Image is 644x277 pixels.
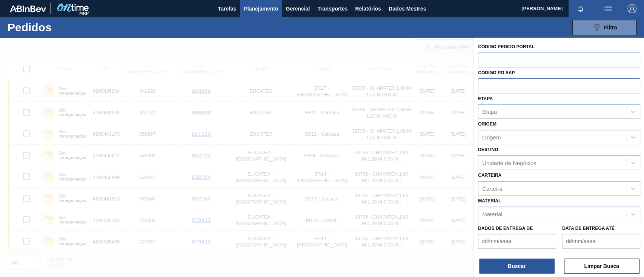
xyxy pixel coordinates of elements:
[482,109,497,115] font: Etapa
[572,20,636,35] button: Filtro
[355,6,381,12] font: Relatórios
[478,96,493,101] font: Etapa
[482,159,536,166] font: Unidade de Negócios
[627,4,636,13] img: Sair
[244,6,278,12] font: Planejamento
[389,6,426,12] font: Dados Mestres
[562,234,640,249] input: dd/mm/aaaa
[604,24,617,31] font: Filtro
[8,21,52,34] font: Pedidos
[562,226,615,231] font: Data de Entrega até
[603,4,612,13] img: ações do usuário
[478,234,556,249] input: dd/mm/aaaa
[521,6,563,11] font: [PERSON_NAME]
[478,147,498,152] font: Destino
[286,6,310,12] font: Gerencial
[478,121,496,127] font: Origem
[10,5,46,12] img: TNhmsLtSVTkK8tSr43FrP2fwEKptu5GPRR3wAAAABJRU5ErkJggg==
[478,198,501,204] font: Material
[482,211,502,217] font: Material
[478,226,533,231] font: Dados de Entrega de
[478,70,515,75] font: Código PO SAP
[478,44,535,49] font: Código Pedido Portal
[482,185,502,191] font: Carteira
[478,173,501,178] font: Carteira
[569,3,593,14] button: Notificações
[218,6,237,12] font: Tarefas
[482,134,501,141] font: Origem
[317,6,347,12] font: Transportes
